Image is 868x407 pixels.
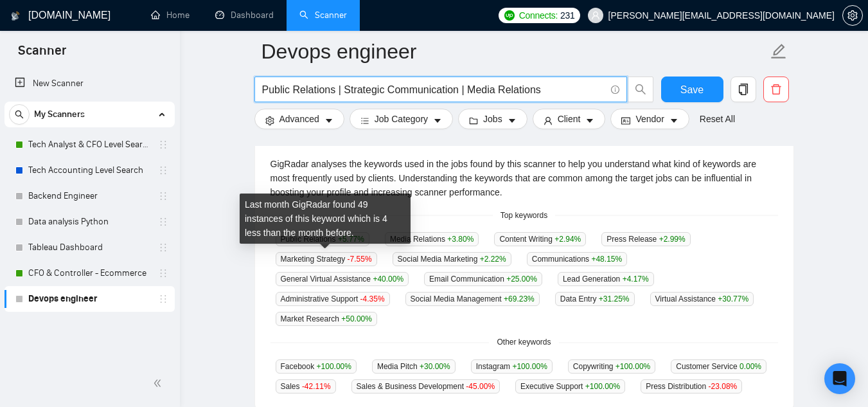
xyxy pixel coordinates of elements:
[718,294,748,303] span: +30.77 %
[276,359,357,374] span: Facebook
[483,112,502,126] span: Jobs
[28,235,150,260] a: Tableau Dashboard
[585,116,594,125] span: caret-down
[504,10,515,21] img: upwork-logo.png
[240,194,411,244] div: Last month GigRadar found 49 instances of this keyword which is 4 less than the month before.
[375,112,428,126] span: Job Category
[601,232,690,246] span: Press Release
[731,84,756,95] span: copy
[519,8,558,23] span: Connects:
[10,110,29,119] span: search
[591,255,622,264] span: +48.15 %
[508,116,517,125] span: caret-down
[659,235,686,244] span: +2.99 %
[558,272,654,286] span: Lead Generation
[628,84,653,95] span: search
[533,109,606,129] button: userClientcaret-down
[447,235,474,244] span: +3.80 %
[158,217,168,227] span: holder
[512,362,547,371] span: +100.00 %
[466,382,495,391] span: -45.00 %
[515,379,625,393] span: Executive Support
[276,252,377,266] span: Marketing Strategy
[493,210,555,222] span: Top keywords
[824,363,855,394] div: Open Intercom Messenger
[611,86,619,94] span: info-circle
[585,382,620,391] span: +100.00 %
[348,255,372,264] span: -7.55 %
[158,242,168,253] span: holder
[458,109,527,129] button: folderJobscaret-down
[28,132,150,158] a: Tech Analyst & CFO Level Search
[558,112,581,126] span: Client
[158,294,168,304] span: holder
[302,382,331,391] span: -42.11 %
[641,379,742,393] span: Press Distribution
[599,294,630,303] span: +31.25 %
[700,112,735,126] a: Reset All
[393,252,511,266] span: Social Media Marketing
[360,116,369,125] span: bars
[385,232,479,246] span: Media Relations
[28,183,150,209] a: Backend Engineer
[635,112,664,126] span: Vendor
[276,272,409,286] span: General Virtual Assistance
[763,77,789,102] button: delete
[420,362,450,371] span: +30.00 %
[153,377,166,390] span: double-left
[506,275,537,284] span: +25.00 %
[158,140,168,150] span: holder
[276,292,390,306] span: Administrative Support
[8,41,76,68] span: Scanner
[158,191,168,201] span: holder
[372,359,456,374] span: Media Pitch
[842,10,863,21] a: setting
[405,292,540,306] span: Social Media Management
[28,209,150,235] a: Data analysis Python
[731,77,756,102] button: copy
[494,232,586,246] span: Content Writing
[843,10,862,21] span: setting
[299,10,347,21] a: searchScanner
[480,255,506,264] span: +2.22 %
[554,235,581,244] span: +2.94 %
[341,314,372,323] span: +50.00 %
[616,362,650,371] span: +100.00 %
[276,312,377,326] span: Market Research
[669,116,678,125] span: caret-down
[4,102,175,312] li: My Scanners
[424,272,542,286] span: Email Communication
[261,35,768,68] input: Scanner name...
[764,84,788,95] span: delete
[4,71,175,96] li: New Scanner
[360,294,385,303] span: -4.35 %
[661,77,723,102] button: Save
[471,359,553,374] span: Instagram
[351,379,500,393] span: Sales & Business Development
[544,116,553,125] span: user
[591,11,600,20] span: user
[158,165,168,176] span: holder
[15,71,164,96] a: New Scanner
[373,275,403,284] span: +40.00 %
[324,116,333,125] span: caret-down
[28,260,150,286] a: CFO & Controller - Ecommerce
[433,116,442,125] span: caret-down
[504,294,535,303] span: +69.23 %
[628,77,653,102] button: search
[671,359,766,374] span: Customer Service
[623,275,649,284] span: +4.17 %
[262,82,605,98] input: Search Freelance Jobs...
[276,379,336,393] span: Sales
[34,102,85,127] span: My Scanners
[680,82,704,98] span: Save
[709,382,738,391] span: -23.08 %
[555,292,635,306] span: Data Entry
[254,109,344,129] button: settingAdvancedcaret-down
[621,116,630,125] span: idcard
[158,268,168,278] span: holder
[568,359,655,374] span: Copywriting
[489,336,558,348] span: Other keywords
[279,112,319,126] span: Advanced
[740,362,761,371] span: 0.00 %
